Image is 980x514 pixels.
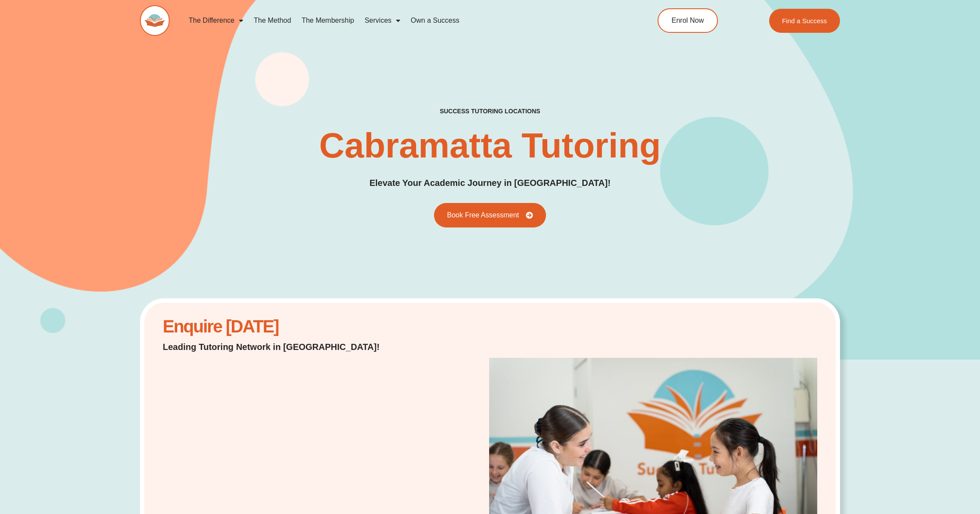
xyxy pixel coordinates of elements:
[163,321,402,332] h2: Enquire [DATE]
[248,10,296,31] a: The Method
[406,10,465,31] a: Own a Success
[830,415,980,514] iframe: Chat Widget
[319,128,661,163] h1: Cabramatta Tutoring
[440,107,540,115] h2: success tutoring locations
[183,10,248,31] a: The Difference
[769,9,840,33] a: Find a Success
[183,10,617,31] nav: Menu
[296,10,359,31] a: The Membership
[672,17,704,24] span: Enrol Now
[369,176,610,190] p: Elevate Your Academic Journey in [GEOGRAPHIC_DATA]!
[434,203,546,227] a: Book Free Assessment
[782,17,827,24] span: Find a Success
[163,341,402,353] p: Leading Tutoring Network in [GEOGRAPHIC_DATA]!
[658,8,718,33] a: Enrol Now
[447,212,519,219] span: Book Free Assessment
[359,10,405,31] a: Services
